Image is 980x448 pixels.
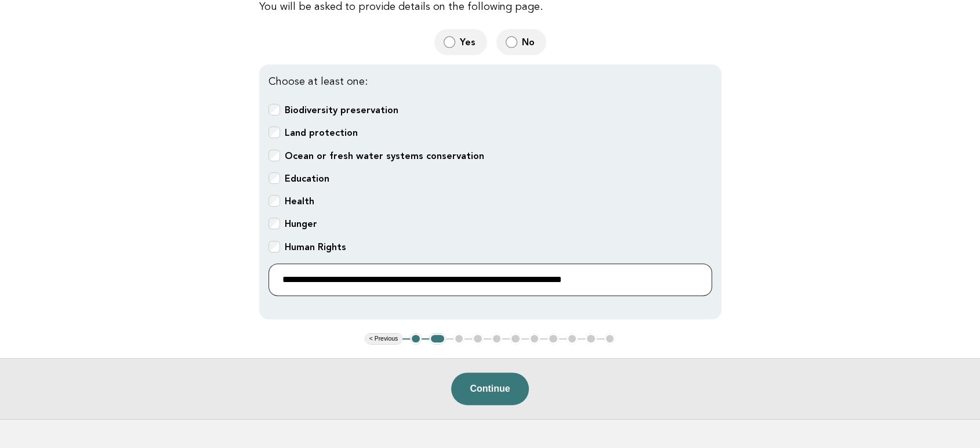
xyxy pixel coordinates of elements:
b: Human Rights [285,241,346,252]
button: < Previous [365,333,402,345]
b: Land protection [285,127,358,138]
span: Yes [460,36,478,48]
b: Health [285,196,314,207]
button: 2 [429,333,446,345]
input: No [506,36,517,48]
span: No [522,36,537,48]
button: 1 [410,333,422,345]
b: Ocean or fresh water systems conservation [285,150,484,161]
b: Biodiversity preservation [285,104,398,115]
p: Choose at least one: [268,74,712,90]
b: Hunger [285,218,317,229]
button: Continue [451,373,528,405]
input: Yes [444,36,455,48]
b: Education [285,173,329,184]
